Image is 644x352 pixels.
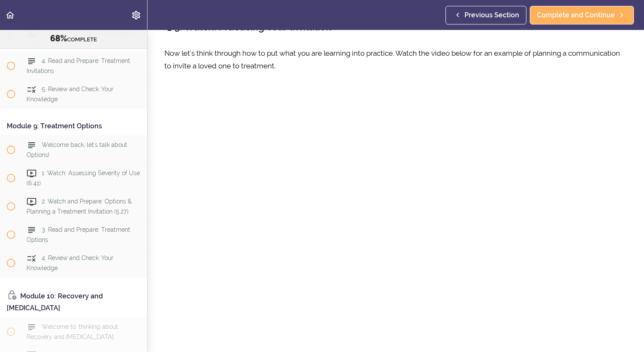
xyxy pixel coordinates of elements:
[5,10,15,20] svg: Back to course curriculum
[164,49,620,70] span: Now let's think through how to put what you are learning into practice. Watch the video below for...
[464,10,519,20] span: Previous Section
[530,6,634,24] a: Complete and Continue
[27,226,130,243] span: 3. Read and Prepare: Treatment Options
[27,58,130,74] span: 4. Read and Prepare: Treatment Invitations
[27,141,127,158] span: Welcome back, let's talk about Options!
[27,323,118,340] span: Welcome to: thinking about Recovery and [MEDICAL_DATA]
[27,170,140,186] span: 1. Watch: Assessing Severity of Use (6:41)
[445,6,526,24] a: Previous Section
[537,10,615,20] span: Complete and Continue
[27,255,113,271] span: 4. Review and Check: Your Knowledge
[50,33,67,43] span: 68%
[27,198,131,214] span: 2. Watch and Prepare: Options & Planning a Treatment Invitation (5:27)
[11,33,137,44] div: COMPLETE
[131,10,141,20] svg: Settings Menu
[27,86,113,103] span: 5. Review and Check: Your Knowledge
